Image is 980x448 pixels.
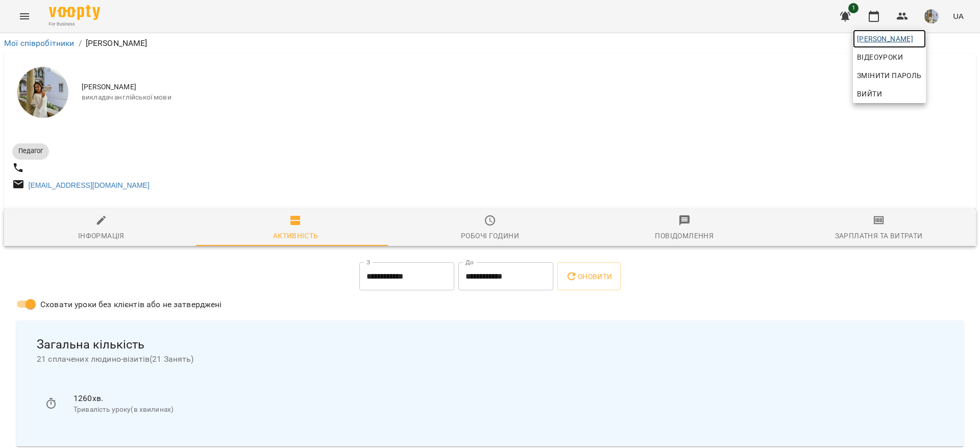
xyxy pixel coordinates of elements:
a: [PERSON_NAME] [853,30,926,48]
a: Змінити пароль [853,66,926,85]
span: Вийти [857,88,882,100]
span: Змінити пароль [857,69,922,82]
a: Відеоуроки [853,48,907,66]
button: Вийти [853,85,926,103]
span: Відеоуроки [857,51,903,63]
span: [PERSON_NAME] [857,33,922,45]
